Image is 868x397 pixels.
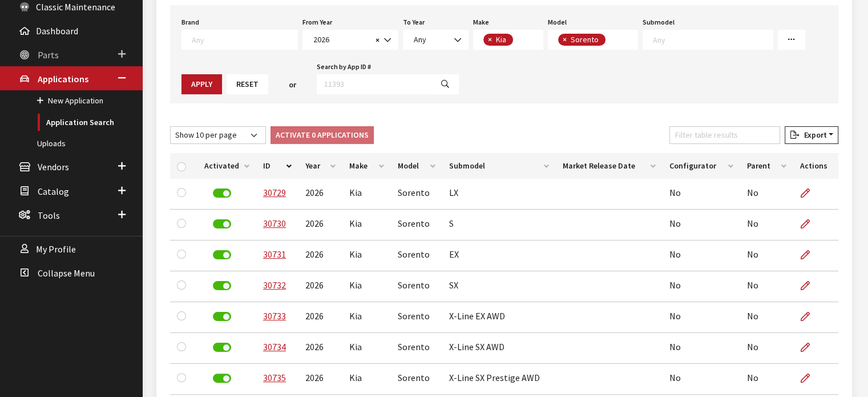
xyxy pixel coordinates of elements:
[473,17,489,27] label: Make
[663,153,740,179] th: Configurator: activate to sort column ascending
[663,271,740,302] td: No
[556,153,663,179] th: Market Release Date: activate to sort column ascending
[372,34,380,47] button: Remove all items
[793,153,838,179] th: Actions
[800,179,819,207] a: Edit Application
[410,34,461,46] span: Any
[36,1,115,13] span: Classic Maintenance
[391,210,443,240] td: Sorento
[213,219,231,228] label: Deactivate Application
[38,186,69,197] span: Catalog
[181,74,222,94] button: Apply
[213,343,231,352] label: Deactivate Application
[800,210,819,238] a: Edit Application
[663,302,740,333] td: No
[740,210,794,240] td: No
[663,333,740,364] td: No
[256,153,298,179] th: ID: activate to sort column descending
[36,25,78,37] span: Dashboard
[38,267,95,279] span: Collapse Menu
[548,17,567,27] label: Model
[38,73,88,85] span: Applications
[298,271,343,302] td: 2026
[263,248,286,260] a: 30731
[663,210,740,240] td: No
[38,162,69,173] span: Vendors
[785,126,838,144] button: Export
[391,271,443,302] td: Sorento
[302,17,332,27] label: From Year
[403,17,425,27] label: To Year
[740,153,794,179] th: Parent: activate to sort column ascending
[563,34,567,45] span: ×
[740,364,794,395] td: No
[391,240,443,271] td: Sorento
[442,302,556,333] td: X-Line EX AWD
[317,62,371,72] label: Search by App ID #
[298,153,343,179] th: Year: activate to sort column ascending
[310,34,372,46] span: 2026
[800,271,819,300] a: Edit Application
[342,153,391,179] th: Make: activate to sort column ascending
[342,302,391,333] td: Kia
[740,302,794,333] td: No
[488,34,492,45] span: ×
[442,364,556,395] td: X-Line SX Prestige AWD
[298,302,343,333] td: 2026
[197,153,256,179] th: Activated: activate to sort column ascending
[227,74,268,94] button: Reset
[391,302,443,333] td: Sorento
[263,372,286,383] a: 30735
[663,179,740,210] td: No
[298,333,343,364] td: 2026
[740,179,794,210] td: No
[298,364,343,395] td: 2026
[740,271,794,302] td: No
[800,364,819,392] a: Edit Application
[213,312,231,321] label: Deactivate Application
[391,333,443,364] td: Sorento
[663,240,740,271] td: No
[442,210,556,240] td: S
[740,333,794,364] td: No
[495,34,509,45] span: Kia
[342,179,391,210] td: Kia
[213,281,231,290] label: Deactivate Application
[740,240,794,271] td: No
[800,333,819,362] a: Edit Application
[442,271,556,302] td: SX
[516,35,522,46] textarea: Search
[263,310,286,322] a: 30733
[608,35,615,46] textarea: Search
[263,341,286,352] a: 30734
[391,364,443,395] td: Sorento
[442,179,556,210] td: LX
[342,333,391,364] td: Kia
[342,210,391,240] td: Kia
[653,34,773,45] textarea: Search
[317,74,432,94] input: 11393
[263,218,286,229] a: 30730
[391,179,443,210] td: Sorento
[38,49,59,61] span: Parts
[376,35,380,45] span: ×
[263,279,286,291] a: 30732
[298,179,343,210] td: 2026
[800,240,819,269] a: Edit Application
[289,79,296,91] span: or
[663,364,740,395] td: No
[342,240,391,271] td: Kia
[36,243,76,255] span: My Profile
[442,153,556,179] th: Submodel: activate to sort column ascending
[799,130,826,140] span: Export
[643,17,675,27] label: Submodel
[483,34,513,46] li: Kia
[181,17,199,27] label: Brand
[213,189,231,198] label: Deactivate Application
[38,210,60,221] span: Tools
[213,250,231,259] label: Deactivate Application
[442,333,556,364] td: X-Line SX AWD
[570,34,601,45] span: Sorento
[403,30,469,50] span: Any
[558,34,570,46] button: Remove item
